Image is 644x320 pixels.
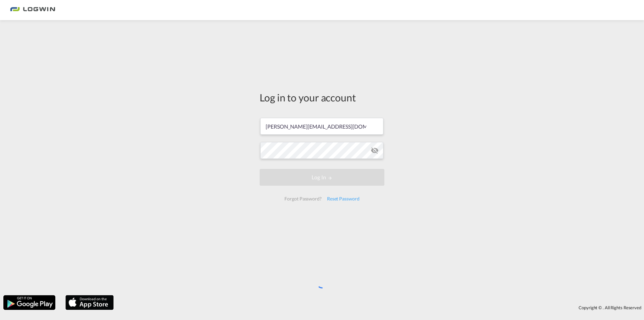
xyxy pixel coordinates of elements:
div: Reset Password [324,193,362,205]
md-icon: icon-eye-off [371,146,379,154]
input: Enter email/phone number [260,118,383,135]
div: Log in to your account [260,90,384,104]
img: bc73a0e0d8c111efacd525e4c8ad7d32.png [10,3,55,18]
button: LOGIN [260,169,384,186]
div: Copyright © . All Rights Reserved [117,302,644,313]
img: google.png [3,294,56,311]
img: apple.png [65,294,114,311]
div: Forgot Password? [282,193,324,205]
